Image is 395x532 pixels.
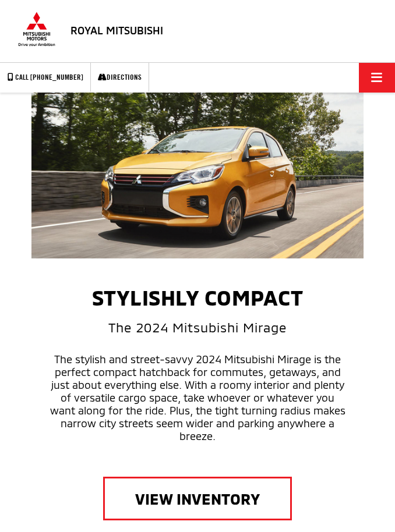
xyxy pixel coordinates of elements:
[70,25,163,37] h4: Royal Mitsubishi
[48,353,347,442] div: The stylish and street-savvy 2024 Mitsubishi Mirage is the perfect compact hatchback for commutes...
[103,477,292,520] a: VIEW INVENTORY
[48,288,347,307] div: STYLISHLY COMPACT
[48,321,347,334] div: The 2024 Mitsubishi Mirage
[359,63,395,93] button: Click to show site navigation
[90,62,149,92] a: Directions
[30,72,83,81] span: [PHONE_NUMBER]
[31,93,364,258] img: 2024 Mitsubishi Mirage
[15,72,29,81] font: Call
[16,12,57,47] img: Mitsubishi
